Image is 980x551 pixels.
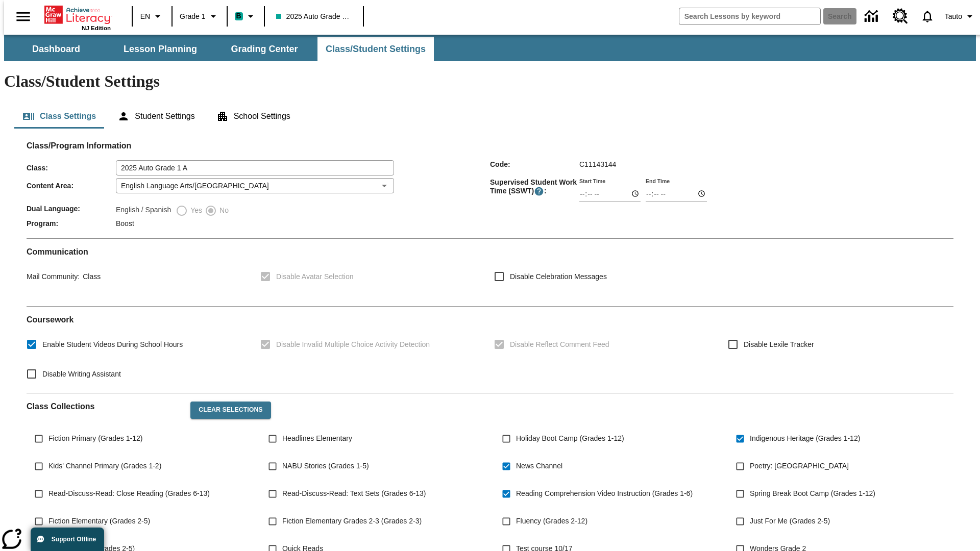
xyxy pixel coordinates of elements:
button: Grade: Grade 1, Select a grade [176,7,224,26]
span: Fiction Primary (Grades 1-12) [48,433,142,444]
span: Grade 1 [180,11,206,22]
a: Resource Center, Will open in new tab [887,3,914,30]
button: Student Settings [109,104,203,129]
span: Reading Comprehension Video Instruction (Grades 1-6) [516,488,693,499]
span: C11143144 [579,160,616,168]
span: Fiction Elementary Grades 2-3 (Grades 2-3) [282,516,422,527]
div: SubNavbar [4,35,976,61]
span: Supervised Student Work Time (SSWT) : [490,178,579,196]
label: English / Spanish [116,205,171,217]
span: Holiday Boot Camp (Grades 1-12) [516,433,624,444]
span: Kids' Channel Primary (Grades 1-2) [48,461,161,471]
button: Language: EN, Select a language [136,7,168,26]
label: End Time [646,177,670,185]
span: Disable Reflect Comment Feed [510,339,609,350]
span: Grading Center [231,43,298,55]
span: Yes [188,205,202,216]
span: Read-Discuss-Read: Text Sets (Grades 6-13) [282,488,426,499]
span: 2025 Auto Grade 1 A [276,11,352,22]
h2: Class/Program Information [27,141,953,151]
h2: Course work [27,315,953,324]
span: Poetry: [GEOGRAPHIC_DATA] [750,461,849,471]
a: Data Center [859,3,887,31]
span: Class : [27,164,116,172]
span: EN [140,11,150,22]
span: NABU Stories (Grades 1-5) [282,461,369,471]
span: Mail Community : [27,272,80,281]
div: Home [44,4,111,31]
span: Fluency (Grades 2-12) [516,516,587,527]
span: Disable Celebration Messages [510,271,607,282]
button: Class Settings [14,104,104,129]
span: Disable Lexile Tracker [744,339,814,350]
a: Notifications [914,3,941,30]
div: Class/Student Settings [14,104,966,129]
div: Class/Program Information [27,151,953,230]
button: Lesson Planning [109,37,211,61]
span: Disable Invalid Multiple Choice Activity Detection [276,339,430,350]
span: Disable Writing Assistant [42,369,121,380]
span: Spring Break Boot Camp (Grades 1-12) [750,488,875,499]
span: Program : [27,219,116,228]
span: Indigenous Heritage (Grades 1-12) [750,433,860,444]
span: Read-Discuss-Read: Close Reading (Grades 6-13) [48,488,210,499]
h1: Class/Student Settings [4,72,976,91]
span: Boost [116,219,134,228]
a: Home [44,5,111,25]
span: Disable Avatar Selection [276,271,354,282]
button: Supervised Student Work Time is the timeframe when students can take LevelSet and when lessons ar... [534,186,544,196]
button: Grading Center [213,37,315,61]
span: Fiction Elementary (Grades 2-5) [48,516,150,527]
span: Tauto [945,11,962,22]
span: NJ Edition [82,25,111,31]
button: Profile/Settings [941,7,980,26]
input: search field [679,8,820,24]
button: Boost Class color is teal. Change class color [231,7,261,26]
h2: Communication [27,247,953,257]
button: Dashboard [5,37,107,61]
button: Support Offline [31,528,104,551]
span: Code : [490,160,579,168]
span: Class [80,272,101,281]
button: Class/Student Settings [317,37,434,61]
span: Enable Student Videos During School Hours [42,339,183,350]
div: SubNavbar [4,37,435,61]
button: Clear Selections [190,402,271,419]
div: Communication [27,247,953,298]
span: Lesson Planning [124,43,197,55]
span: B [236,10,241,22]
input: Class [116,160,394,176]
button: Open side menu [8,2,38,32]
div: Coursework [27,315,953,385]
label: Start Time [579,177,605,185]
span: Content Area : [27,182,116,190]
span: Support Offline [52,536,96,543]
span: Headlines Elementary [282,433,352,444]
span: News Channel [516,461,562,471]
span: Class/Student Settings [326,43,426,55]
span: Dual Language : [27,205,116,213]
span: Just For Me (Grades 2-5) [750,516,830,527]
button: School Settings [208,104,299,129]
span: Dashboard [32,43,80,55]
h2: Class Collections [27,402,182,411]
span: No [217,205,229,216]
div: English Language Arts/[GEOGRAPHIC_DATA] [116,178,394,193]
